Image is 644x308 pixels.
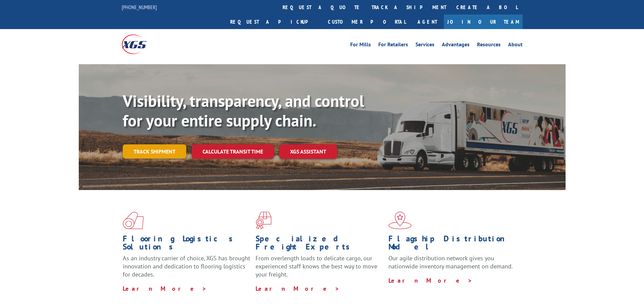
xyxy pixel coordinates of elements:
[388,212,412,229] img: xgs-icon-flagship-distribution-model-red
[256,285,340,292] a: Learn More >
[123,212,144,229] img: xgs-icon-total-supply-chain-intelligence-red
[256,212,271,229] img: xgs-icon-focused-on-flooring-red
[411,15,444,29] a: Agent
[123,90,364,131] b: Visibility, transparency, and control for your entire supply chain.
[256,254,383,284] p: From overlength loads to delicate cargo, our experienced staff knows the best way to move your fr...
[477,42,501,49] a: Resources
[225,15,323,29] a: Request a pickup
[508,42,523,49] a: About
[123,285,207,292] a: Learn More >
[123,235,251,254] h1: Flooring Logistics Solutions
[323,15,411,29] a: Customer Portal
[388,277,473,284] a: Learn More >
[415,42,434,49] a: Services
[350,42,371,49] a: For Mills
[444,15,523,29] a: Join Our Team
[122,4,157,10] a: [PHONE_NUMBER]
[256,235,383,254] h1: Specialized Freight Experts
[123,254,250,278] span: As an industry carrier of choice, XGS has brought innovation and dedication to flooring logistics...
[378,42,408,49] a: For Retailers
[279,144,337,159] a: XGS ASSISTANT
[192,144,274,159] a: Calculate transit time
[442,42,470,49] a: Advantages
[123,144,186,159] a: Track shipment
[388,254,513,270] span: Our agile distribution network gives you nationwide inventory management on demand.
[388,235,516,254] h1: Flagship Distribution Model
